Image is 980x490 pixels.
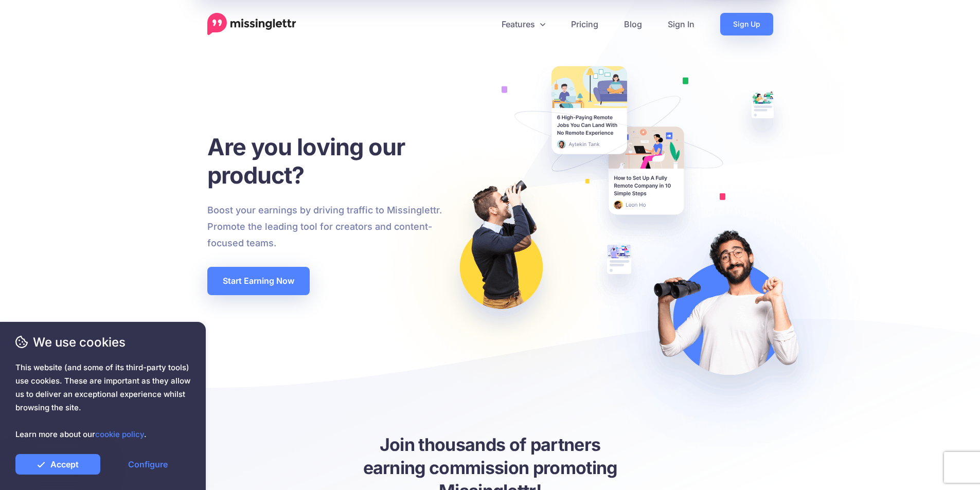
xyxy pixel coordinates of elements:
[207,13,296,35] a: Home
[720,13,773,35] a: Sign Up
[105,454,190,475] a: Configure
[15,361,190,441] span: This website (and some of its third-party tools) use cookies. These are important as they allow u...
[207,133,452,189] h1: Are you loving our product?
[558,13,611,35] a: Pricing
[207,267,310,295] a: Start Earning Now
[207,202,452,251] p: Boost your earnings by driving traffic to Missinglettr. Promote the leading tool for creators and...
[489,13,558,35] a: Features
[15,454,100,475] a: Accept
[655,13,707,35] a: Sign In
[95,429,144,439] a: cookie policy
[611,13,655,35] a: Blog
[15,333,190,351] span: We use cookies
